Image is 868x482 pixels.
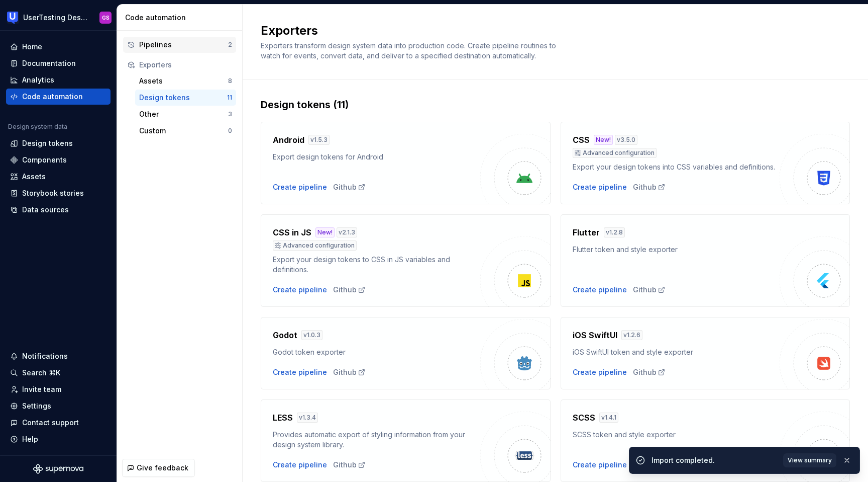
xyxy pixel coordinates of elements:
[6,431,111,447] button: Help
[22,418,79,428] div: Contact support
[273,460,327,470] button: Create pipeline
[6,348,111,364] button: Notifications
[652,455,777,465] div: Import completed.
[6,185,111,201] a: Storybook stories
[633,285,666,295] a: Github
[135,90,236,106] button: Design tokens11
[273,329,297,341] h4: Godot
[102,14,110,22] div: GS
[273,226,311,238] h4: CSS in JS
[573,412,595,424] h4: SCSS
[633,182,666,192] a: Github
[573,285,627,295] button: Create pipeline
[261,23,838,39] h2: Exporters
[22,75,54,85] div: Analytics
[6,55,111,71] a: Documentation
[122,459,195,477] button: Give feedback
[333,460,366,470] a: Github
[273,152,480,162] div: Export design tokens for Android
[125,13,238,23] div: Code automation
[22,42,42,52] div: Home
[273,347,480,357] div: Godot token exporter
[573,226,600,238] h4: Flutter
[135,73,236,89] button: Assets8
[228,77,232,85] div: 8
[273,430,480,450] div: Provides automatic export of styling information from your design system library.
[308,135,330,145] div: v 1.5.3
[6,39,111,55] a: Home
[621,330,642,340] div: v 1.2.6
[23,13,87,23] div: UserTesting Design System
[273,412,293,424] h4: LESS
[315,227,335,237] div: New!
[333,182,366,192] a: Github
[573,245,780,255] div: Flutter token and style exporter
[273,285,327,295] button: Create pipeline
[273,134,304,146] h4: Android
[227,94,232,102] div: 11
[273,182,327,192] button: Create pipeline
[6,381,111,397] a: Invite team
[6,365,111,381] button: Search ⌘K
[228,41,232,49] div: 2
[604,227,625,237] div: v 1.2.8
[22,188,84,198] div: Storybook stories
[22,205,69,215] div: Data sources
[6,72,111,88] a: Analytics
[573,430,780,440] div: SCSS token and style exporter
[273,240,357,251] div: Advanced configuration
[135,106,236,122] button: Other3
[333,285,366,295] a: Github
[22,384,61,394] div: Invite team
[7,12,19,24] img: 41adf70f-fc1c-4662-8e2d-d2ab9c673b1b.png
[228,110,232,118] div: 3
[6,152,111,168] a: Components
[333,367,366,377] div: Github
[6,415,111,431] button: Contact support
[6,202,111,218] a: Data sources
[261,41,558,60] span: Exporters transform design system data into production code. Create pipeline routines to watch fo...
[139,126,228,136] div: Custom
[22,58,76,68] div: Documentation
[22,351,68,361] div: Notifications
[139,60,232,70] div: Exporters
[2,7,115,28] button: UserTesting Design SystemGS
[22,434,38,444] div: Help
[22,155,67,165] div: Components
[22,401,51,411] div: Settings
[573,460,627,470] button: Create pipeline
[8,123,67,131] div: Design system data
[337,227,357,237] div: v 2.1.3
[788,456,832,464] span: View summary
[573,134,590,146] h4: CSS
[6,169,111,185] a: Assets
[6,135,111,151] a: Design tokens
[123,37,236,53] button: Pipelines2
[301,330,322,340] div: v 1.0.3
[573,182,627,192] button: Create pipeline
[22,92,83,102] div: Code automation
[297,413,318,423] div: v 1.3.4
[22,172,46,182] div: Assets
[783,453,836,467] button: View summary
[573,367,627,377] button: Create pipeline
[33,464,83,474] svg: Supernova Logo
[573,162,780,172] div: Export your design tokens into CSS variables and definitions.
[6,89,111,105] a: Code automation
[135,123,236,139] button: Custom0
[573,347,780,357] div: iOS SwiftUI token and style exporter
